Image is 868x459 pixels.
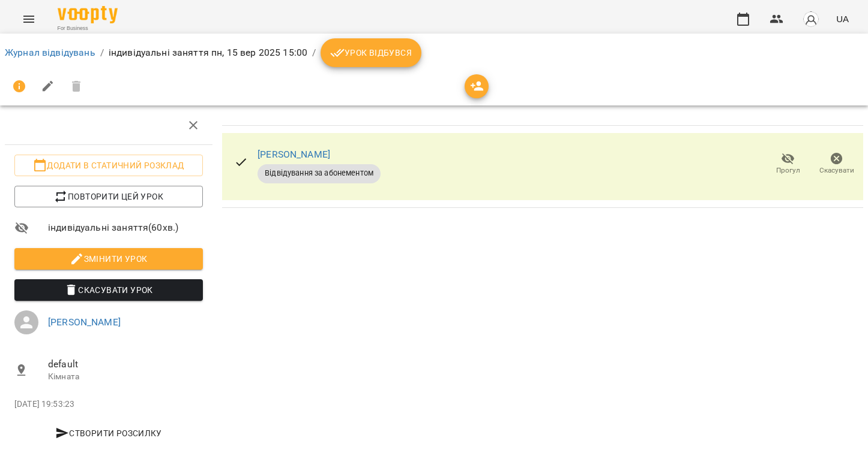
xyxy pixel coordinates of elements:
[312,46,316,60] li: /
[5,38,863,67] nav: breadcrumb
[14,248,203,270] button: Змінити урок
[836,13,849,25] span: UA
[24,252,193,266] span: Змінити урок
[24,283,193,297] span: Скасувати Урок
[19,426,198,440] span: Створити розсилку
[14,422,203,444] button: Створити розсилку
[812,147,861,181] button: Скасувати
[764,147,812,181] button: Прогул
[776,165,800,176] span: Прогул
[58,25,118,32] span: For Business
[14,398,203,410] p: [DATE] 19:53:23
[819,165,854,176] span: Скасувати
[5,47,95,58] a: Журнал відвідувань
[803,11,819,28] img: avatar_s.png
[24,189,193,204] span: Повторити цей урок
[14,186,203,207] button: Повторити цей урок
[258,168,381,179] span: Відвідування за абонементом
[100,46,104,60] li: /
[48,221,203,235] span: індивідуальні заняття ( 60 хв. )
[831,8,854,30] button: UA
[48,316,121,328] a: [PERSON_NAME]
[24,158,193,173] span: Додати в статичний розклад
[258,149,330,160] a: [PERSON_NAME]
[48,357,203,372] span: default
[58,6,118,23] img: Voopty Logo
[14,279,203,301] button: Скасувати Урок
[48,371,203,383] p: Кімната
[330,46,412,60] span: Урок відбувся
[14,5,43,34] button: Menu
[109,46,307,60] p: індивідуальні заняття пн, 15 вер 2025 15:00
[321,38,421,67] button: Урок відбувся
[14,155,203,176] button: Додати в статичний розклад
